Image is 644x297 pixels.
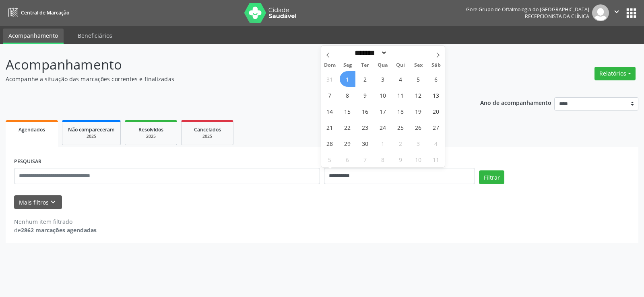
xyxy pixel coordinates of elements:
[14,195,62,209] button: Mais filtroskeyboard_arrow_down
[14,156,41,168] label: PESQUISAR
[357,87,373,103] span: Setembro 9, 2025
[352,49,388,57] select: Month
[14,217,97,226] div: Nenhum item filtrado
[428,119,444,135] span: Setembro 27, 2025
[357,71,373,87] span: Setembro 2, 2025
[19,126,45,133] span: Agendados
[466,6,589,13] div: Gore Grupo de Oftalmologia do [GEOGRAPHIC_DATA]
[187,133,227,139] div: 2025
[393,87,409,103] span: Setembro 11, 2025
[357,135,373,151] span: Setembro 30, 2025
[427,63,445,68] span: Sáb
[594,67,636,80] button: Relatórios
[340,87,355,103] span: Setembro 8, 2025
[393,103,409,119] span: Setembro 18, 2025
[479,170,504,184] button: Filtrar
[340,135,355,151] span: Setembro 29, 2025
[411,87,426,103] span: Setembro 12, 2025
[3,29,64,44] a: Acompanhamento
[411,135,426,151] span: Outubro 3, 2025
[411,152,426,167] span: Outubro 10, 2025
[322,152,338,167] span: Outubro 5, 2025
[340,103,355,119] span: Setembro 15, 2025
[480,97,551,107] p: Ano de acompanhamento
[21,9,69,16] span: Central de Marcação
[49,198,58,207] i: keyboard_arrow_down
[340,152,355,167] span: Outubro 6, 2025
[428,135,444,151] span: Outubro 4, 2025
[321,63,339,68] span: Dom
[194,126,221,133] span: Cancelados
[375,119,391,135] span: Setembro 24, 2025
[374,63,392,68] span: Qua
[624,6,638,20] button: apps
[428,71,444,87] span: Setembro 6, 2025
[428,152,444,167] span: Outubro 11, 2025
[68,133,115,139] div: 2025
[340,119,355,135] span: Setembro 22, 2025
[340,71,355,87] span: Setembro 1, 2025
[14,226,97,234] div: de
[357,103,373,119] span: Setembro 16, 2025
[612,7,621,16] i: 
[72,29,118,43] a: Beneficiários
[356,63,374,68] span: Ter
[393,119,409,135] span: Setembro 25, 2025
[411,71,426,87] span: Setembro 5, 2025
[609,4,624,21] button: 
[6,6,69,19] a: Central de Marcação
[411,103,426,119] span: Setembro 19, 2025
[357,152,373,167] span: Outubro 7, 2025
[322,71,338,87] span: Agosto 31, 2025
[68,126,115,133] span: Não compareceram
[21,226,97,234] strong: 2862 marcações agendadas
[411,119,426,135] span: Setembro 26, 2025
[339,63,356,68] span: Seg
[357,119,373,135] span: Setembro 23, 2025
[322,103,338,119] span: Setembro 14, 2025
[375,87,391,103] span: Setembro 10, 2025
[409,63,427,68] span: Sex
[525,13,589,20] span: Recepcionista da clínica
[375,103,391,119] span: Setembro 17, 2025
[375,71,391,87] span: Setembro 3, 2025
[393,135,409,151] span: Outubro 2, 2025
[6,55,448,75] p: Acompanhamento
[322,87,338,103] span: Setembro 7, 2025
[6,75,448,83] p: Acompanhe a situação das marcações correntes e finalizadas
[393,71,409,87] span: Setembro 4, 2025
[375,135,391,151] span: Outubro 1, 2025
[393,152,409,167] span: Outubro 9, 2025
[322,135,338,151] span: Setembro 28, 2025
[131,133,171,139] div: 2025
[428,103,444,119] span: Setembro 20, 2025
[375,152,391,167] span: Outubro 8, 2025
[322,119,338,135] span: Setembro 21, 2025
[387,49,414,57] input: Year
[392,63,409,68] span: Qui
[138,126,163,133] span: Resolvidos
[592,4,609,21] img: img
[428,87,444,103] span: Setembro 13, 2025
